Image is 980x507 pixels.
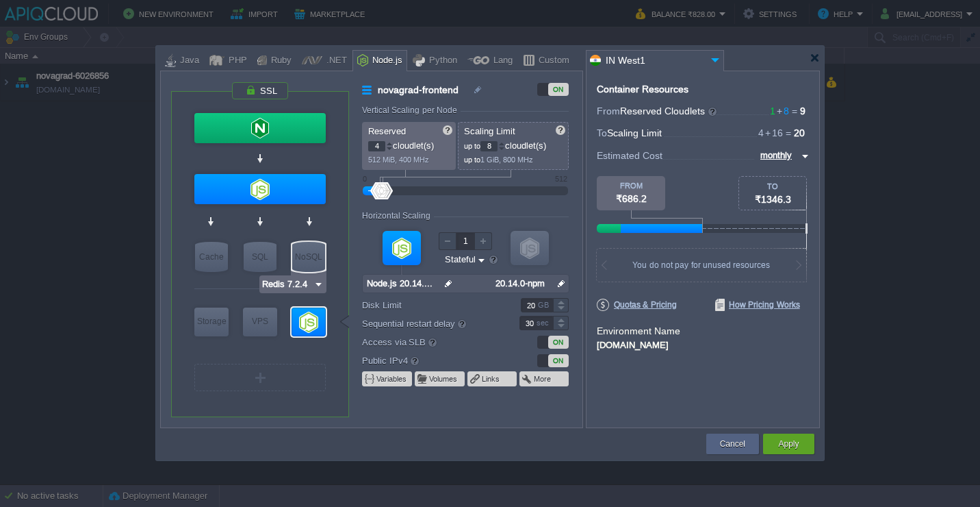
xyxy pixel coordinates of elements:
[597,127,607,138] span: To
[800,106,805,116] span: 9
[555,175,567,183] div: 512
[376,373,408,384] button: Variables
[244,242,276,272] div: SQL
[368,137,451,151] p: cloudlet(s)
[322,51,347,71] div: .NET
[764,127,783,138] span: 16
[775,106,784,116] span: +
[243,308,277,335] div: VPS
[464,156,480,164] span: up to
[775,106,789,116] span: 8
[362,353,501,368] label: Public IPv4
[758,127,764,138] span: 4
[194,308,229,336] div: Storage Containers
[715,299,800,311] span: How Pricing Works
[464,126,515,136] span: Scaling Limit
[597,325,680,336] label: Environment Name
[195,242,228,272] div: Cache
[739,182,806,190] div: TO
[362,298,501,312] label: Disk Limit
[425,51,457,71] div: Python
[464,142,480,150] span: up to
[489,51,513,71] div: Lang
[597,338,809,350] div: [DOMAIN_NAME]
[548,336,569,349] div: ON
[243,308,277,336] div: Elastic VPS
[363,175,367,183] div: 0
[480,156,533,164] span: 1 GiB, 800 MHz
[194,308,229,335] div: Storage
[597,148,662,163] span: Estimated Cost
[194,113,326,143] div: Load Balancer
[368,126,406,136] span: Reserved
[597,299,677,311] span: Quotas & Pricing
[194,364,326,391] div: Create New Layer
[597,84,688,95] div: Container Resources
[597,106,620,116] span: From
[194,174,326,204] div: novagrad-Backend
[292,308,326,336] div: novagrad-frontend
[362,316,501,331] label: Sequential restart delay
[789,106,800,116] span: =
[244,242,276,272] div: SQL Databases
[534,51,569,71] div: Custom
[607,127,662,138] span: Scaling Limit
[267,51,292,71] div: Ruby
[429,373,459,384] button: Volumes
[597,182,665,190] div: FROM
[620,106,718,116] span: Reserved Cloudlets
[548,354,569,367] div: ON
[362,106,461,115] div: Vertical Scaling per Node
[292,242,325,272] div: NoSQL
[176,51,199,71] div: Java
[764,127,772,138] span: +
[770,106,775,116] span: 1
[368,156,429,164] span: 512 MiB, 400 MHz
[482,373,501,384] button: Links
[534,373,552,384] button: More
[362,334,501,349] label: Access via SLB
[292,242,325,272] div: NoSQL Databases
[794,127,805,138] span: 20
[464,137,564,151] p: cloudlet(s)
[778,437,799,451] button: Apply
[548,83,569,96] div: ON
[720,437,745,451] button: Cancel
[537,317,552,330] div: sec
[755,194,791,205] span: ₹1346.3
[362,211,434,221] div: Horizontal Scaling
[224,51,247,71] div: PHP
[538,299,552,312] div: GB
[616,193,647,204] span: ₹686.2
[783,127,794,138] span: =
[368,51,402,71] div: Node.js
